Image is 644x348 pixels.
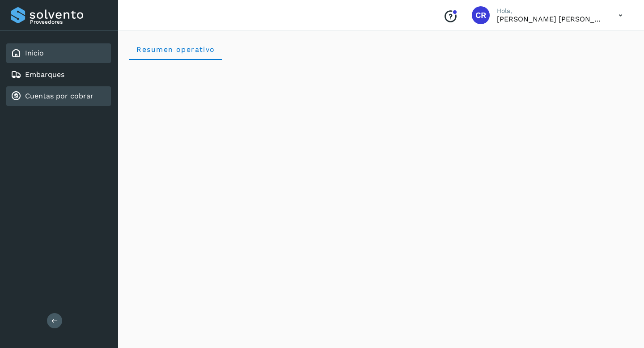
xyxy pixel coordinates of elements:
p: Hola, [497,7,604,15]
div: Cuentas por cobrar [6,86,111,106]
a: Cuentas por cobrar [25,92,93,100]
p: CARLOS RODOLFO BELLI PEDRAZA [497,15,604,23]
div: Inicio [6,43,111,63]
p: Proveedores [30,19,107,25]
a: Inicio [25,49,44,57]
div: Embarques [6,65,111,85]
a: Embarques [25,70,64,79]
span: Resumen operativo [136,45,215,54]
